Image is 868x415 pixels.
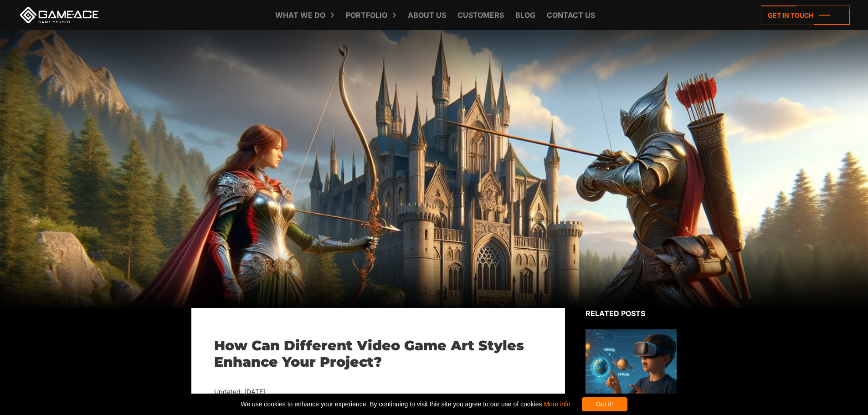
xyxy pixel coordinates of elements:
[544,400,570,408] a: More info
[241,397,570,411] span: We use cookies to enhance your experience. By continuing to visit this site you agree to our use ...
[582,397,627,411] div: Got it!
[586,308,677,319] div: Related posts
[214,386,542,398] div: Updated: [DATE]
[214,338,542,370] h1: How Can Different Video Game Art Styles Enhance Your Project?
[586,329,677,413] img: Related
[761,5,850,25] a: Get in touch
